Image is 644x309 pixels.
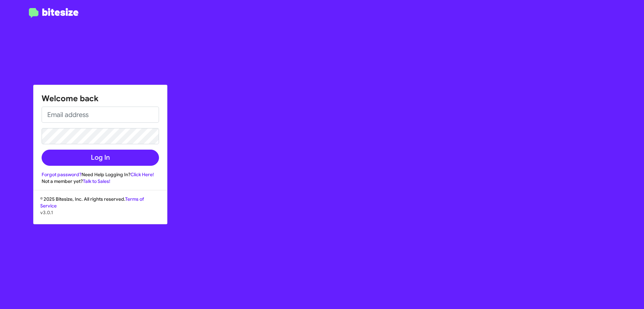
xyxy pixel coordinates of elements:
p: v3.0.1 [40,209,160,216]
h1: Welcome back [42,93,159,104]
div: © 2025 Bitesize, Inc. All rights reserved. [34,196,167,224]
div: Not a member yet? [42,178,159,185]
a: Forgot password? [42,171,82,178]
a: Talk to Sales! [83,178,110,184]
div: Need Help Logging In? [42,171,159,178]
a: Click Here! [130,171,154,178]
input: Email address [42,107,159,123]
button: Log In [42,150,159,166]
